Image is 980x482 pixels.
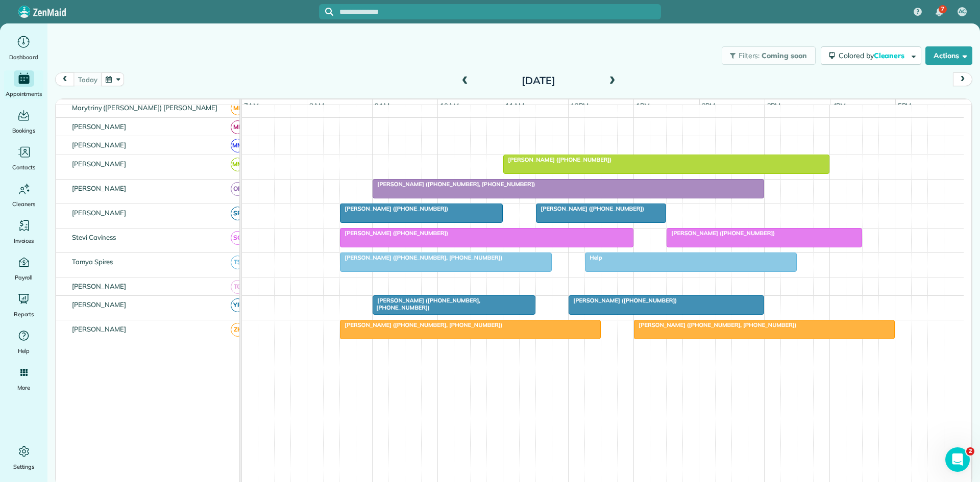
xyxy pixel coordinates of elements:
iframe: Intercom live chat [945,447,970,472]
a: Help [4,327,43,356]
span: [PERSON_NAME] ([PHONE_NUMBER], [PHONE_NUMBER]) [372,297,480,311]
span: 1pm [634,102,652,110]
span: 7 [941,5,944,13]
a: Dashboard [4,34,43,62]
span: Filters: [739,51,760,60]
span: Payroll [15,272,33,283]
span: [PERSON_NAME] ([PHONE_NUMBER]) [339,230,449,237]
span: 12pm [569,102,591,110]
a: Payroll [4,254,43,283]
a: Reports [4,291,43,319]
button: today [73,72,102,86]
a: Cleaners [4,181,43,209]
span: More [17,383,30,393]
span: 10am [438,102,461,110]
span: Reports [14,309,34,319]
span: 3pm [765,102,783,110]
span: [PERSON_NAME] [70,184,129,192]
span: TS [231,256,244,269]
span: Colored by [839,51,908,60]
span: Invoices [14,236,34,246]
span: Contacts [12,162,35,172]
span: 8am [307,102,326,110]
span: [PERSON_NAME] ([PHONE_NUMBER], [PHONE_NUMBER]) [633,321,797,328]
button: Focus search [319,8,333,16]
span: [PERSON_NAME] [70,282,129,290]
span: Tamya Spires [70,258,115,266]
span: [PERSON_NAME] ([PHONE_NUMBER]) [535,205,645,212]
span: [PERSON_NAME] ([PHONE_NUMBER]) [503,156,612,163]
span: [PERSON_NAME] [70,325,129,333]
span: Help [584,254,602,261]
span: ZK [231,323,244,337]
a: Bookings [4,107,43,136]
span: 5pm [896,102,914,110]
span: 11am [503,102,526,110]
span: OR [231,182,244,196]
span: [PERSON_NAME] [70,122,129,131]
div: 7 unread notifications [928,1,950,23]
span: [PERSON_NAME] ([PHONE_NUMBER], [PHONE_NUMBER]) [339,321,503,328]
a: Contacts [4,144,43,172]
a: Settings [4,443,43,472]
span: MM [231,158,244,171]
span: YR [231,298,244,312]
span: 4pm [830,102,848,110]
span: Settings [13,462,35,472]
a: Appointments [4,70,43,99]
button: Actions [925,46,972,65]
span: 2pm [700,102,718,110]
span: [PERSON_NAME] ([PHONE_NUMBER], [PHONE_NUMBER]) [339,254,503,261]
span: 7am [242,102,261,110]
span: MM [231,139,244,153]
span: SR [231,207,244,220]
span: ME [231,102,244,115]
span: Stevi Caviness [70,233,118,241]
span: AC [959,8,966,16]
svg: Focus search [325,8,333,16]
span: Appointments [6,89,42,99]
span: [PERSON_NAME] [70,160,129,168]
span: Bookings [12,125,36,136]
span: TG [231,280,244,294]
button: next [953,72,972,86]
span: SC [231,231,244,245]
span: [PERSON_NAME] ([PHONE_NUMBER], [PHONE_NUMBER]) [372,181,535,188]
h2: [DATE] [475,75,602,86]
span: Cleaners [12,199,35,209]
span: [PERSON_NAME] ([PHONE_NUMBER]) [666,230,775,237]
span: Marytriny ([PERSON_NAME]) [PERSON_NAME] [70,104,219,112]
button: prev [55,72,75,86]
span: [PERSON_NAME] ([PHONE_NUMBER]) [568,297,677,304]
span: [PERSON_NAME] [70,209,129,217]
span: Help [18,346,30,356]
span: [PERSON_NAME] [70,141,129,149]
span: 2 [966,447,974,455]
a: Invoices [4,217,43,246]
span: Coming soon [762,51,807,60]
span: Cleaners [874,51,906,60]
button: Colored byCleaners [821,46,921,65]
span: [PERSON_NAME] ([PHONE_NUMBER]) [339,205,449,212]
span: 9am [373,102,391,110]
span: ML [231,120,244,134]
span: [PERSON_NAME] [70,300,129,309]
span: Dashboard [9,52,38,62]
